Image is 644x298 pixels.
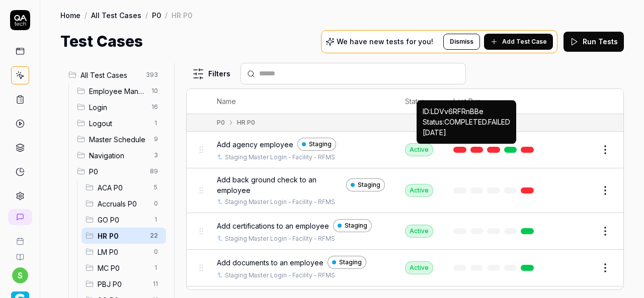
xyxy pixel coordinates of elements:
div: P0 [217,118,225,127]
a: Book a call with us [4,229,36,245]
span: 0 [150,197,162,210]
th: Last Run [443,89,548,114]
p: We have new tests for you! [337,38,433,45]
span: P0 [89,166,144,177]
div: Active [405,225,433,238]
div: Drag to reorderNavigation3 [73,147,166,163]
span: Staging [309,140,332,149]
h1: Test Cases [60,30,143,53]
span: Logout [89,118,148,129]
span: GO P0 [98,215,148,225]
button: s [12,267,28,283]
span: Staging [339,258,362,267]
button: Dismiss [443,34,480,50]
a: Staging [346,178,385,191]
div: Active [405,261,433,274]
span: 1 [150,214,162,226]
tr: Add documents to an employeeStagingStaging Master Login - Facility - RFMSActive [187,250,623,286]
div: / [165,10,168,20]
span: Employee Management [89,86,145,96]
button: Filters [186,64,236,84]
a: Staging [328,256,366,269]
p: ID: LDVv6RFRnBBe Status: COMPLETED . FAILED [423,106,510,138]
tr: Add agency employeeStagingStaging Master Login - Facility - RFMSActive [187,132,623,168]
div: Drag to reorderACA P05 [82,179,166,195]
span: 11 [149,278,162,290]
th: Name [207,89,395,114]
span: 3 [150,149,162,161]
span: 9 [150,133,162,145]
span: 10 [147,85,162,97]
span: 89 [146,165,162,177]
div: Drag to reorderMaster Schedule9 [73,131,166,147]
div: HR P0 [237,118,255,127]
span: LM P0 [98,247,148,257]
span: Add agency employee [217,139,293,150]
div: Drag to reorderAccruals P00 [82,195,166,212]
a: Documentation [4,245,36,261]
a: Home [60,10,80,20]
div: Drag to reorderPBJ P011 [82,276,166,292]
span: 1 [150,262,162,274]
span: 5 [150,181,162,193]
span: ACA P0 [98,182,148,193]
div: HR P0 [172,10,192,20]
span: PBJ P0 [98,279,147,289]
div: Active [405,184,433,197]
button: Run Tests [563,32,624,52]
span: 1 [150,117,162,129]
div: Drag to reorderGO P01 [82,212,166,228]
div: / [85,10,87,20]
a: Staging [333,219,372,232]
span: Add back ground check to an employee [217,174,342,195]
span: Add Test Case [502,37,547,46]
div: Drag to reorderLogin16 [73,99,166,115]
span: 393 [142,69,162,81]
span: Master Schedule [89,134,148,145]
div: Drag to reorderP089 [73,163,166,179]
th: Status [395,89,443,114]
div: / [145,10,148,20]
span: All Test Cases [80,70,140,80]
span: Staging [345,221,367,230]
div: Drag to reorderLogout1 [73,115,166,131]
span: 0 [150,246,162,258]
span: Navigation [89,150,148,161]
a: Staging Master Login - Facility - RFMS [225,197,335,207]
span: Add certifications to an employee [217,221,329,231]
button: Add Test Case [484,34,553,50]
div: Drag to reorderLM P00 [82,244,166,260]
span: MC P0 [98,263,148,273]
div: Drag to reorderHR P022 [82,228,166,244]
a: Staging Master Login - Facility - RFMS [225,234,335,243]
a: Staging [297,138,336,151]
div: Drag to reorderEmployee Management10 [73,83,166,99]
span: Accruals P0 [98,198,148,209]
time: [DATE] [423,128,446,137]
span: Login [89,102,145,113]
tr: Add back ground check to an employeeStagingStaging Master Login - Facility - RFMSActive [187,168,623,213]
span: 16 [147,101,162,113]
tr: Add certifications to an employeeStagingStaging Master Login - Facility - RFMSActive [187,213,623,250]
div: Drag to reorderMC P01 [82,260,166,276]
a: Staging Master Login - Facility - RFMS [225,271,335,280]
span: HR P0 [98,231,144,241]
a: Staging Master Login - Facility - RFMS [225,153,335,162]
span: Add documents to an employee [217,257,324,268]
a: All Test Cases [91,10,141,20]
span: 22 [146,230,162,242]
a: New conversation [8,209,32,225]
div: Active [405,143,433,156]
span: Staging [358,180,380,189]
a: P0 [152,10,161,20]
